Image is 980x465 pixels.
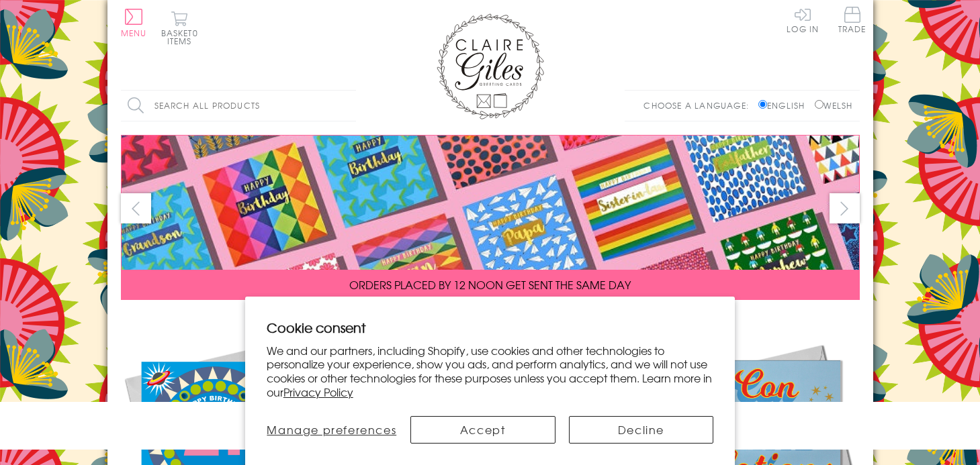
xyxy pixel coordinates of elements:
button: Manage preferences [267,416,397,444]
span: Manage preferences [267,421,396,437]
span: Menu [121,27,147,39]
button: Menu [121,9,147,37]
button: next [830,193,860,223]
span: Trade [838,7,866,33]
button: Decline [569,416,714,444]
input: Welsh [815,100,823,109]
button: prev [121,193,151,223]
div: Carousel Pagination [121,310,860,331]
a: Log In [787,7,819,33]
input: Search [343,91,356,121]
span: 0 items [167,27,198,47]
label: English [758,99,811,111]
h2: Cookie consent [267,318,714,337]
input: Search all products [121,91,356,121]
span: ORDERS PLACED BY 12 NOON GET SENT THE SAME DAY [349,276,631,293]
a: Privacy Policy [283,384,353,400]
input: English [758,100,767,109]
img: Claire Giles Greetings Cards [437,13,544,119]
p: We and our partners, including Shopify, use cookies and other technologies to personalize your ex... [267,344,714,399]
label: Welsh [815,99,853,111]
p: Choose a language: [643,99,756,111]
button: Accept [410,416,555,444]
a: Trade [838,7,866,36]
button: Basket0 items [161,11,198,45]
